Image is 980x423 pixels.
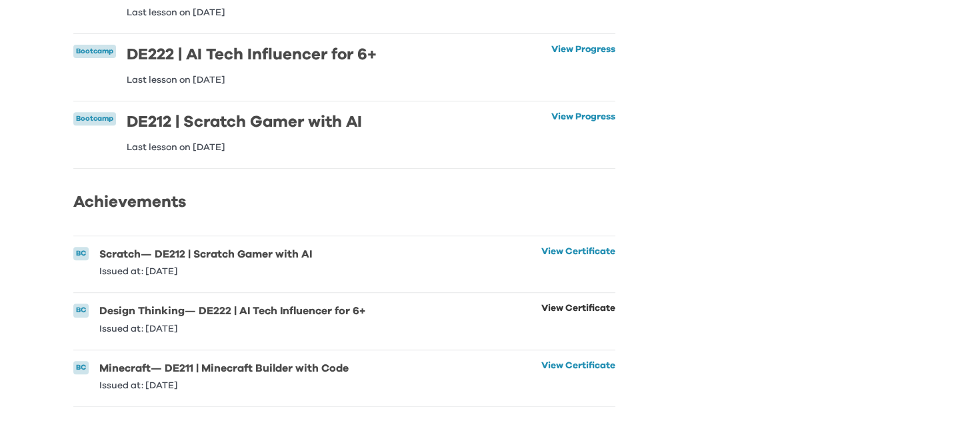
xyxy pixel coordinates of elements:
h6: DE212 | Scratch Gamer with AI [127,112,362,132]
h6: DE222 | AI Tech Influencer for 6+ [127,45,377,65]
p: Issued at: [DATE] [99,324,365,334]
p: Bootcamp [76,46,113,57]
p: Last lesson on [DATE] [127,143,362,152]
p: Bootcamp [76,113,113,125]
a: View Progress [551,45,615,85]
p: BC [76,362,86,374]
h6: Minecraft — DE211 | Minecraft Builder with Code [99,361,349,376]
p: Issued at: [DATE] [99,381,349,390]
a: View Certificate [541,304,615,333]
p: Last lesson on [DATE] [127,75,377,85]
p: BC [76,248,86,260]
p: Issued at: [DATE] [99,267,312,276]
a: View Certificate [541,361,615,390]
h6: Design Thinking — DE222 | AI Tech Influencer for 6+ [99,304,365,318]
p: BC [76,305,86,316]
h2: Achievements [73,190,615,214]
a: View Certificate [541,247,615,276]
p: Last lesson on [DATE] [127,8,400,17]
h6: Scratch — DE212 | Scratch Gamer with AI [99,247,312,262]
a: View Progress [551,112,615,152]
